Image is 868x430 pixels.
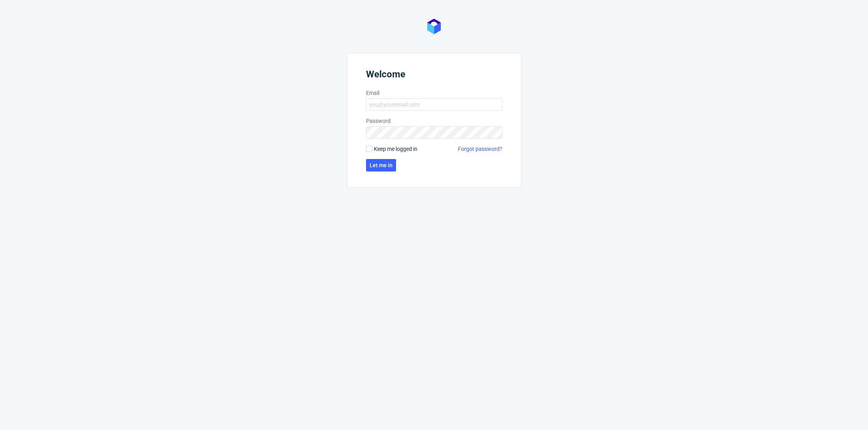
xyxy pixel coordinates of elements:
span: Keep me logged in [374,145,417,153]
a: Forgot password? [458,145,502,153]
label: Email [366,89,502,97]
button: Let me in [366,159,396,171]
span: Let me in [370,163,393,168]
input: you@youremail.com [366,98,502,111]
header: Welcome [366,69,502,83]
label: Password [366,117,502,125]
